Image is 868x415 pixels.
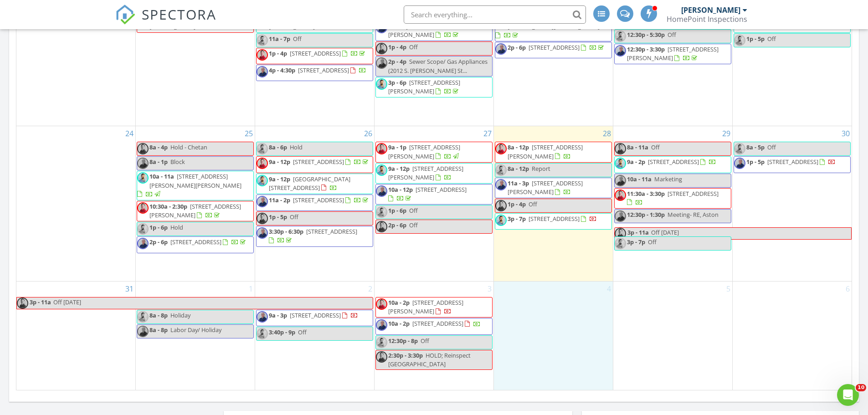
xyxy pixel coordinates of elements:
span: 2p - 6p [149,238,168,246]
img: new_head_shot_2.jpg [257,311,268,323]
img: profile_pic_1.png [495,143,507,154]
a: 10a - 12p [STREET_ADDRESS] [375,184,493,205]
img: profile_pic_1.png [376,351,387,363]
span: [STREET_ADDRESS] [170,238,221,246]
span: [STREET_ADDRESS] [767,158,818,166]
span: Meeting- RE, Aston [668,210,719,219]
img: profile_pic_1.png [615,228,626,239]
span: [STREET_ADDRESS][PERSON_NAME] [627,45,719,62]
span: [STREET_ADDRESS][PERSON_NAME][PERSON_NAME] [508,14,600,31]
span: [STREET_ADDRESS] [412,319,463,328]
a: 1p - 5p [STREET_ADDRESS] [734,156,851,173]
img: profile_pic_1.png [376,43,387,54]
span: HOLD; Reinspect [GEOGRAPHIC_DATA] [388,351,471,368]
span: [STREET_ADDRESS] [306,227,357,236]
img: tom_2.jpg [734,35,745,46]
span: Hold - Chetan [170,143,207,151]
img: profile_pic_1.png [137,143,149,154]
span: Off [529,200,537,208]
img: new_head_shot_2.jpg [615,210,626,222]
img: profile_pic_1.png [615,143,626,154]
span: [STREET_ADDRESS][PERSON_NAME] [388,78,460,95]
span: [STREET_ADDRESS][PERSON_NAME] [388,164,463,181]
a: Go to August 27, 2025 [482,126,493,141]
span: Block [170,158,185,166]
a: 2p - 6p [STREET_ADDRESS] [149,238,247,246]
a: 2p - 6p [STREET_ADDRESS] [137,236,254,253]
a: 11a - 3p [STREET_ADDRESS][PERSON_NAME] [508,179,583,196]
img: profile_pic_1.png [495,200,507,211]
a: 3p - 6p [STREET_ADDRESS][PERSON_NAME] [388,78,460,95]
span: Off [421,337,429,345]
img: profile_pic_1.png [257,158,268,169]
td: Go to September 1, 2025 [136,282,255,390]
a: 9a - 2p [STREET_ADDRESS] [627,158,716,166]
span: [STREET_ADDRESS][PERSON_NAME] [388,22,463,39]
a: 10a - 2p [STREET_ADDRESS][PERSON_NAME] [388,298,463,315]
img: profile_pic_1.png [376,221,387,232]
a: Go to September 3, 2025 [486,282,493,296]
span: Off [298,328,307,336]
a: 11a - 2p [STREET_ADDRESS] [256,195,373,211]
span: 8a - 11a [627,143,648,151]
img: new_head_shot_2.jpg [615,175,626,186]
span: 3p - 7p [627,238,645,246]
a: 9a - 1p [STREET_ADDRESS][PERSON_NAME] [375,142,493,162]
span: Off [409,43,418,51]
a: 10a - 2p [STREET_ADDRESS][PERSON_NAME] [375,297,493,318]
a: 9a - 12p [GEOGRAPHIC_DATA][STREET_ADDRESS] [269,175,350,192]
span: 9a - 12p [269,158,290,166]
span: 1p - 5p [746,158,765,166]
a: 12:30p - 3:30p [STREET_ADDRESS][PERSON_NAME] [627,45,719,62]
a: 8a - 12p [STREET_ADDRESS][PERSON_NAME] [508,143,583,160]
a: 9a - 3p [STREET_ADDRESS] [269,311,358,319]
span: Hold [290,143,303,151]
span: 10a - 2p [388,319,410,328]
a: 12:30p - 3:30p [STREET_ADDRESS][PERSON_NAME] [614,44,731,64]
td: Go to August 30, 2025 [732,126,852,282]
img: new_head_shot_2.jpg [376,319,387,331]
span: 10a - 12p [388,185,413,194]
span: Off [DATE] [651,228,679,236]
span: Off [651,143,660,151]
img: tom_2.jpg [376,78,387,90]
span: 3p - 6p [388,78,406,87]
a: 3p - 7p [STREET_ADDRESS] [508,215,597,223]
span: Holiday [170,311,190,319]
img: tom_2.jpg [734,143,745,154]
img: tom_2.jpg [495,215,507,226]
img: profile_pic_1.png [615,190,626,201]
img: profile_pic_1.png [17,297,28,309]
span: 10a - 11a [149,172,174,180]
img: new_head_shot_2.jpg [376,185,387,197]
a: 9a - 3p [STREET_ADDRESS] [256,310,373,326]
span: 9a - 12p [269,175,290,183]
a: 8a - 12p [STREET_ADDRESS][PERSON_NAME] [495,142,612,162]
img: profile_pic_1.png [257,49,268,61]
a: Go to September 6, 2025 [844,282,852,296]
span: Report [532,164,550,173]
span: 11a - 2p [269,196,290,204]
a: 3p - 7p [STREET_ADDRESS] [495,213,612,230]
img: tom_2.jpg [615,31,626,42]
span: [STREET_ADDRESS][PERSON_NAME] [508,179,583,196]
a: 9a - 12p [GEOGRAPHIC_DATA][STREET_ADDRESS] [256,174,373,194]
span: [GEOGRAPHIC_DATA][STREET_ADDRESS] [269,175,350,192]
img: new_head_shot_2.jpg [257,227,268,239]
a: Go to August 28, 2025 [601,126,613,141]
a: Go to September 5, 2025 [724,282,732,296]
span: [STREET_ADDRESS] [648,158,699,166]
span: [STREET_ADDRESS][PERSON_NAME] [149,202,241,219]
a: 10a - 1p [STREET_ADDRESS][PERSON_NAME] [388,22,463,39]
a: 9a - 12p [STREET_ADDRESS] [269,158,370,166]
img: The Best Home Inspection Software - Spectora [115,5,135,25]
a: 10a - 11a [STREET_ADDRESS][PERSON_NAME][PERSON_NAME] [137,172,241,198]
img: profile_pic_1.png [376,143,387,154]
img: tom_2.jpg [615,158,626,169]
a: Go to September 1, 2025 [247,282,255,296]
a: 4p - 4:30p [STREET_ADDRESS] [269,66,366,74]
span: Sewer Scope/ Gas Appliances (2012 S. [PERSON_NAME] St... [388,57,488,74]
span: 8a - 8p [149,326,168,334]
a: 3:30p - 6:30p [STREET_ADDRESS] [256,226,373,246]
img: tom_2.jpg [257,328,268,339]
